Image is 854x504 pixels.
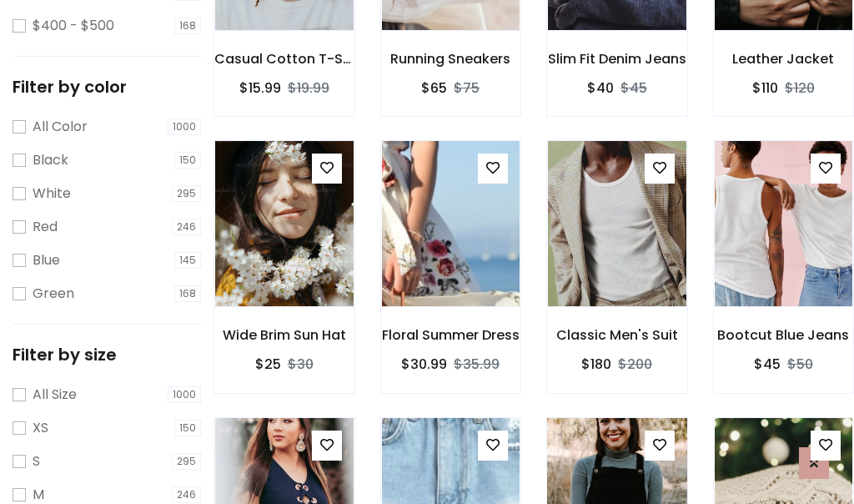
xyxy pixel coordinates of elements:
h6: Slim Fit Denim Jeans [547,51,687,67]
h6: $40 [587,80,614,96]
label: Black [33,150,68,170]
label: White [33,184,71,204]
h6: $65 [421,80,447,96]
span: 150 [174,420,201,436]
h6: $110 [752,80,778,96]
label: S [33,451,40,471]
h6: $25 [255,356,281,372]
label: Red [33,217,58,237]
h5: Filter by color [13,77,201,97]
h6: Running Sneakers [381,51,521,67]
del: $75 [454,78,480,98]
h6: Casual Cotton T-Shirt [214,51,354,67]
h5: Filter by size [13,345,201,365]
label: XS [33,418,48,438]
span: 246 [172,486,201,503]
label: Blue [33,250,60,270]
span: 168 [174,285,201,302]
del: $120 [785,78,815,98]
label: All Size [33,385,77,405]
h6: Classic Men's Suit [547,327,687,343]
h6: $15.99 [239,80,281,96]
label: All Color [33,117,88,137]
del: $45 [620,78,647,98]
h6: Wide Brim Sun Hat [214,327,354,343]
label: $400 - $500 [33,16,114,36]
span: 295 [172,453,201,470]
span: 246 [172,219,201,235]
h6: $180 [581,356,611,372]
del: $19.99 [288,78,329,98]
h6: $30.99 [401,356,447,372]
span: 295 [172,185,201,202]
h6: $45 [754,356,781,372]
span: 150 [174,152,201,169]
label: Green [33,284,74,304]
del: $200 [618,355,652,374]
span: 1000 [168,386,201,403]
h6: Floral Summer Dress [381,327,521,343]
h6: Leather Jacket [714,51,854,67]
del: $50 [787,355,813,374]
del: $35.99 [454,355,500,374]
span: 145 [174,252,201,269]
span: 1000 [168,118,201,135]
h6: Bootcut Blue Jeans [714,327,854,343]
del: $30 [288,355,314,374]
span: 168 [174,18,201,34]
